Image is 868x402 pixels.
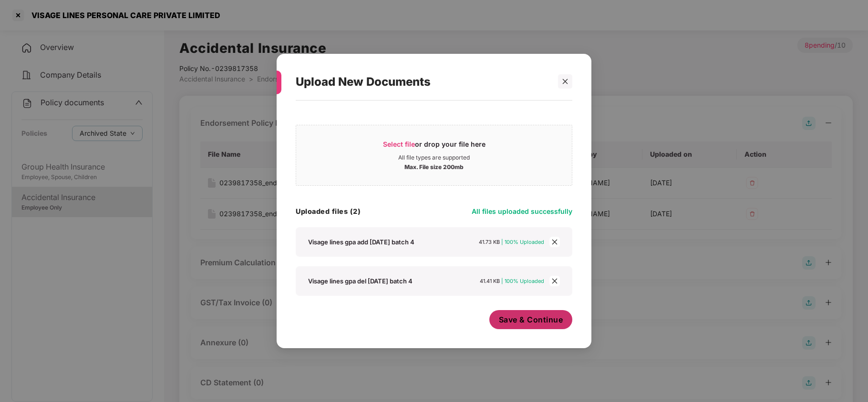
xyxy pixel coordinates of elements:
[501,239,544,245] span: | 100% Uploaded
[549,276,560,286] span: close
[398,154,470,161] div: All file types are supported
[296,132,572,178] span: Select fileor drop your file hereAll file types are supportedMax. File size 200mb
[308,277,413,285] div: Visage lines gpa del [DATE] batch 4
[296,207,361,216] h4: Uploaded files (2)
[308,238,414,246] div: Visage lines gpa add [DATE] batch 4
[404,161,464,171] div: Max. File size 200mb
[549,237,560,247] span: close
[383,140,486,154] div: or drop your file here
[479,239,500,245] span: 41.73 KB
[472,207,572,215] span: All files uploaded successfully
[501,278,544,284] span: | 100% Uploaded
[480,278,500,284] span: 41.41 KB
[296,63,549,100] div: Upload New Documents
[383,140,415,148] span: Select file
[562,78,568,85] span: close
[489,310,573,329] button: Save & Continue
[499,314,563,325] span: Save & Continue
